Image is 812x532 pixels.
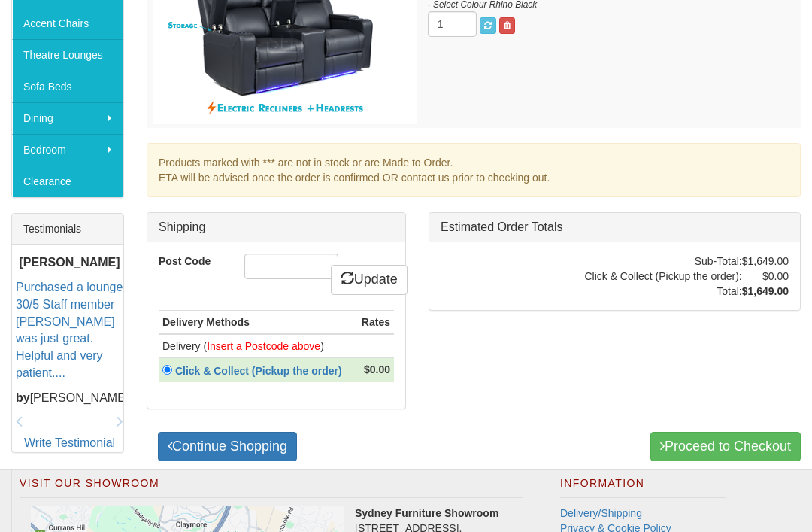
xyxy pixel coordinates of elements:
a: Purchased a lounge 30/5 Staff member [PERSON_NAME] was just great. Helpful and very patient.... [16,280,123,378]
h3: Shipping [159,220,394,234]
a: Accent Chairs [12,8,123,39]
td: Click & Collect (Pickup the order): [584,269,741,284]
a: Dining [12,102,123,134]
h2: Visit Our Showroom [20,478,523,497]
strong: Delivery Methods [162,316,250,328]
h2: Information [560,478,726,497]
label: Post Code [147,254,233,269]
strong: $1,649.00 [742,285,789,297]
td: Sub-Total: [584,254,741,269]
strong: $0.00 [364,363,390,375]
a: Write Testimonial [24,436,115,449]
strong: Sydney Furniture Showroom [355,507,498,519]
a: Continue Shopping [158,432,297,462]
td: Delivery ( ) [159,334,357,358]
font: Insert a Postcode above [207,340,320,352]
a: Delivery/Shipping [560,507,642,519]
strong: Click & Collect (Pickup the order) [175,365,342,377]
strong: Rates [362,316,390,328]
b: [PERSON_NAME] [19,256,120,269]
a: Proceed to Checkout [650,432,801,462]
td: Total: [584,284,741,299]
td: $1,649.00 [742,254,789,269]
p: [PERSON_NAME] [16,390,123,407]
a: Sofa Beds [12,71,123,102]
a: Update [331,265,408,295]
td: $0.00 [742,269,789,284]
h3: Estimated Order Totals [441,220,789,234]
a: Clearance [12,166,123,197]
a: Click & Collect (Pickup the order) [172,365,350,377]
a: Bedroom [12,134,123,166]
b: by [16,391,30,404]
div: Products marked with *** are not in stock or are Made to Order. ETA will be advised once the orde... [147,143,801,197]
a: Theatre Lounges [12,39,123,71]
div: Testimonials [12,214,123,245]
